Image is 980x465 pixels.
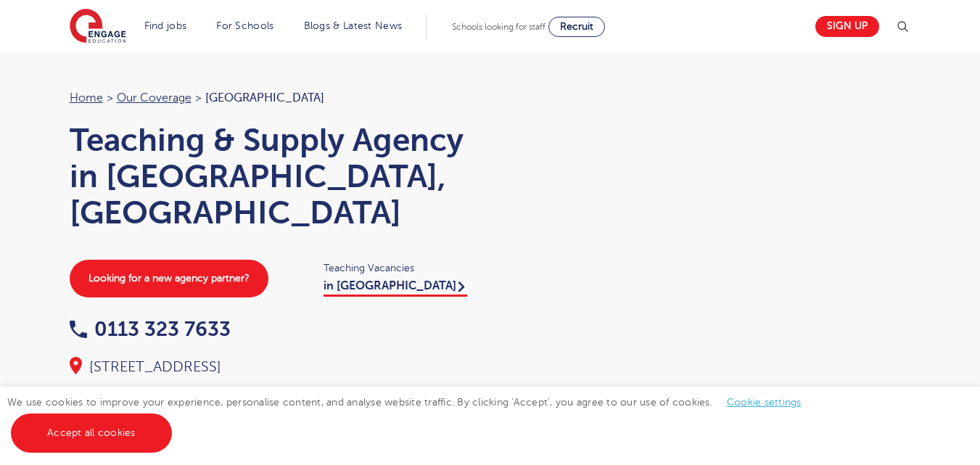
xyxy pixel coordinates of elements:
[107,91,113,104] span: >
[70,318,231,340] a: 0113 323 7633
[727,397,802,408] a: Cookie settings
[70,89,476,107] nav: breadcrumb
[815,16,879,37] a: Sign up
[70,9,126,45] img: Engage Education
[195,91,202,104] span: >
[205,91,324,104] span: [GEOGRAPHIC_DATA]
[70,260,268,297] a: Looking for a new agency partner?
[216,20,273,31] a: For Schools
[144,20,187,31] a: Find jobs
[560,21,593,32] span: Recruit
[304,20,403,31] a: Blogs & Latest News
[452,22,545,32] span: Schools looking for staff
[70,357,476,377] div: [STREET_ADDRESS]
[548,17,605,37] a: Recruit
[324,279,467,297] a: in [GEOGRAPHIC_DATA]
[11,413,172,453] a: Accept all cookies
[7,397,816,438] span: We use cookies to improve your experience, personalise content, and analyse website traffic. By c...
[117,91,192,104] a: Our coverage
[70,91,103,104] a: Home
[324,260,476,276] span: Teaching Vacancies
[70,122,476,231] h1: Teaching & Supply Agency in [GEOGRAPHIC_DATA], [GEOGRAPHIC_DATA]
